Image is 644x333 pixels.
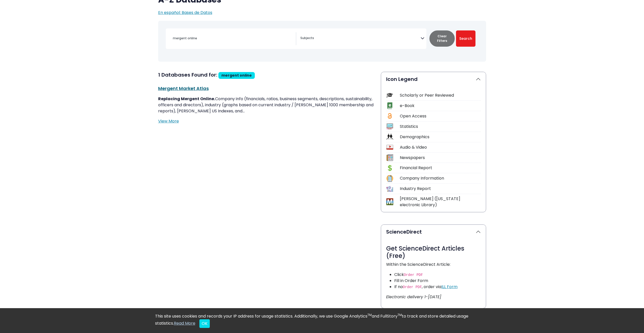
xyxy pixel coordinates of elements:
[400,103,481,109] div: e-Book
[386,165,393,171] img: Icon Financial Report
[400,155,481,161] div: Newspapers
[386,123,393,130] img: Icon Statistics
[158,21,486,62] nav: Search filters
[386,144,393,151] img: Icon Audio & Video
[400,186,481,192] div: Industry Report
[158,71,217,78] span: 1 Databases Found for:
[394,278,481,284] li: Fill in Order Form
[381,225,486,239] button: ScienceDirect
[386,92,393,99] img: Icon Scholarly or Peer Reviewed
[400,144,481,150] div: Audio & Video
[158,96,375,114] p: Company info (financials, ratios, business segments, descriptions, sustainability, officers and d...
[398,313,402,317] sup: TM
[456,30,475,47] button: Submit for Search Results
[403,285,422,289] code: Order PDF
[300,37,421,41] textarea: Search
[367,313,372,317] sup: TM
[386,133,393,140] img: Icon Demographics
[400,134,481,140] div: Demographics
[381,72,486,86] button: Icon Legend
[158,85,209,92] a: Mergent Market Atlas
[221,73,252,78] span: mergent online
[155,313,489,328] div: This site uses cookies and records your IP address for usage statistics. Additionally, we use Goo...
[400,165,481,171] div: Financial Report
[394,272,481,278] li: Click
[386,294,441,300] i: Electronic delivery 1-[DATE]
[400,124,481,130] div: Statistics
[158,96,215,102] strong: Replacing Mergent Online.
[441,284,458,290] a: ILL Form
[386,154,393,161] img: Icon Newspapers
[400,175,481,181] div: Company Information
[174,320,195,326] a: Read More
[386,245,481,260] h3: Get ScienceDirect Articles (Free)
[387,113,393,119] img: Icon Open Access
[400,196,481,208] div: [PERSON_NAME] ([US_STATE] electronic Library)
[386,261,481,268] p: Within the ScienceDirect Article:
[158,10,212,15] a: En español: Bases de Datos
[386,102,393,109] img: Icon e-Book
[170,34,296,42] input: Search database by title or keyword
[386,175,393,182] img: Icon Company Information
[386,185,393,192] img: Icon Industry Report
[400,92,481,98] div: Scholarly or Peer Reviewed
[429,30,455,47] button: Clear Filters
[400,113,481,119] div: Open Access
[158,118,179,124] a: View More
[199,319,210,328] button: Close
[394,284,481,290] li: If no , order via
[386,198,393,205] img: Icon MeL (Michigan electronic Library)
[404,273,423,277] code: Order PDF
